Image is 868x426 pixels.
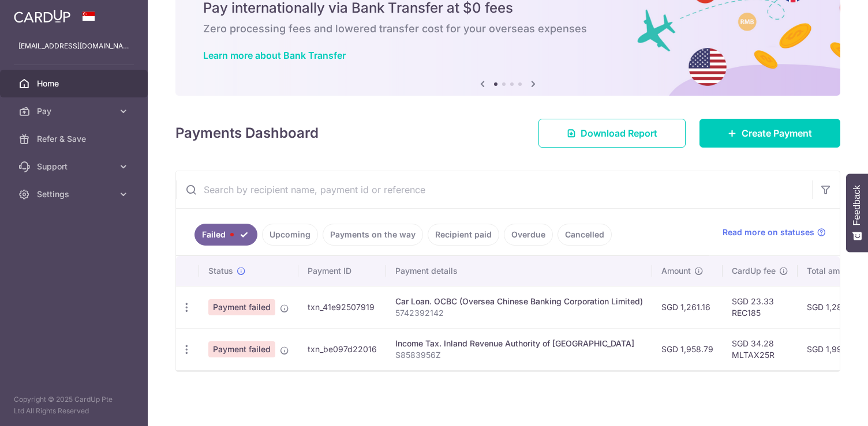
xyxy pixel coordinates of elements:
[14,9,70,23] img: CardUp
[208,265,233,277] span: Status
[298,286,386,328] td: txn_41e92507919
[208,299,275,315] span: Payment failed
[723,328,798,370] td: SGD 34.28 MLTAX25R
[203,22,813,36] h6: Zero processing fees and lowered transfer cost for your overseas expenses
[661,265,691,277] span: Amount
[203,50,346,61] a: Learn more about Bank Transfer
[742,126,812,140] span: Create Payment
[262,224,318,246] a: Upcoming
[395,338,643,349] div: Income Tax. Inland Revenue Authority of [GEOGRAPHIC_DATA]
[323,224,423,246] a: Payments on the way
[732,265,776,277] span: CardUp fee
[852,185,862,225] span: Feedback
[37,161,113,172] span: Support
[723,286,798,328] td: SGD 23.33 REC185
[176,171,812,208] input: Search by recipient name, payment id or reference
[395,349,643,361] p: S8583956Z
[298,328,386,370] td: txn_be097d22016
[37,78,113,89] span: Home
[298,256,386,286] th: Payment ID
[18,40,129,52] p: [EMAIL_ADDRESS][DOMAIN_NAME]
[37,189,113,200] span: Settings
[652,286,723,328] td: SGD 1,261.16
[27,8,50,18] span: Help
[395,296,643,307] div: Car Loan. OCBC (Oversea Chinese Banking Corporation Limited)
[37,105,113,117] span: Pay
[699,119,840,148] a: Create Payment
[504,224,553,246] a: Overdue
[428,224,499,246] a: Recipient paid
[175,123,319,144] h4: Payments Dashboard
[538,119,686,148] a: Download Report
[807,265,845,277] span: Total amt.
[395,307,643,319] p: 5742392142
[846,174,868,252] button: Feedback - Show survey
[723,227,814,238] span: Read more on statuses
[37,133,113,145] span: Refer & Save
[208,341,275,357] span: Payment failed
[194,224,257,246] a: Failed
[386,256,652,286] th: Payment details
[723,227,826,238] a: Read more on statuses
[581,126,657,140] span: Download Report
[558,224,612,246] a: Cancelled
[652,328,723,370] td: SGD 1,958.79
